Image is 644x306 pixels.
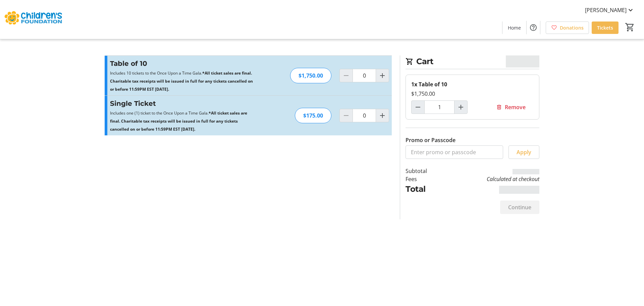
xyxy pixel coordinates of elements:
span: Remove [505,103,526,111]
h2: Cart [406,55,539,69]
button: Decrement by one [412,101,424,114]
span: [PERSON_NAME] [585,6,627,14]
button: Remove [488,100,534,114]
div: 1x Table of 10 [411,80,534,88]
a: Home [502,21,526,34]
div: $1,750.00 [290,68,331,83]
input: Enter promo or passcode [406,145,503,159]
button: Cart [624,21,636,33]
input: Table of 10 Quantity [424,100,454,114]
input: Single Ticket Quantity [353,109,376,122]
input: Table of 10 Quantity [353,69,376,82]
div: $175.00 [295,108,331,123]
td: Subtotal [406,167,444,175]
span: Tickets [597,24,613,31]
a: Donations [546,21,589,34]
button: [PERSON_NAME] [580,5,640,15]
strong: *All ticket sales are final. Charitable tax receipts will be issued in full for any tickets cance... [110,110,247,132]
img: The Children's Foundation of Guelph and Wellington's Logo [4,3,64,36]
button: Increment by one [454,101,467,114]
label: Promo or Passcode [406,136,455,144]
h3: Table of 10 [110,58,257,69]
strong: *All ticket sales are final. Charitable tax receipts will be issued in full for any tickets cance... [110,70,253,92]
span: Donations [560,24,584,31]
td: Total [406,183,444,195]
span: Includes 10 tickets to the Once Upon a Time Gala. [110,70,202,76]
span: Includes one (1) ticket to the Once Upon a Time Gala. [110,110,209,116]
button: Help [527,21,540,34]
td: Fees [406,175,444,183]
a: Tickets [592,21,619,34]
span: CA$0.00 [506,55,540,68]
button: Apply [508,145,539,159]
button: Increment by one [376,69,389,82]
span: Apply [517,148,531,156]
button: Increment by one [376,109,389,122]
div: $1,750.00 [411,90,534,98]
td: Calculated at checkout [444,175,539,183]
span: Home [508,24,521,31]
h3: Single Ticket [110,98,257,108]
